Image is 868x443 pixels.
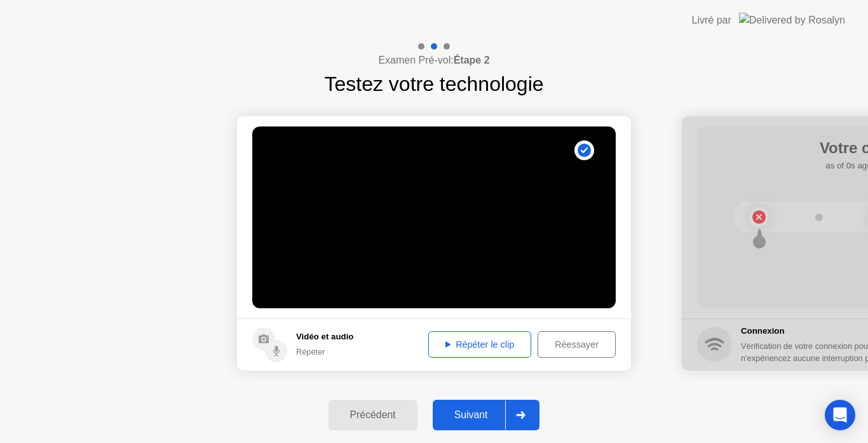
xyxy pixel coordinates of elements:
div: Répéter [296,346,353,358]
div: Suivant [437,409,506,421]
button: Réessayer [538,331,616,358]
h4: Examen Pré-vol: [378,53,489,68]
button: Précédent [329,400,417,430]
div: . . . [485,140,501,156]
h1: Testez votre technologie [324,69,543,99]
button: Suivant [433,400,540,430]
div: Open Intercom Messenger [825,400,855,430]
div: Réessayer [542,339,611,350]
div: Livré par [692,13,731,28]
div: Précédent [332,409,414,421]
img: Delivered by Rosalyn [739,13,845,27]
h5: Vidéo et audio [296,331,353,343]
button: Répéter le clip [428,331,531,358]
div: Répéter le clip [433,339,527,350]
b: Étape 2 [454,55,490,65]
